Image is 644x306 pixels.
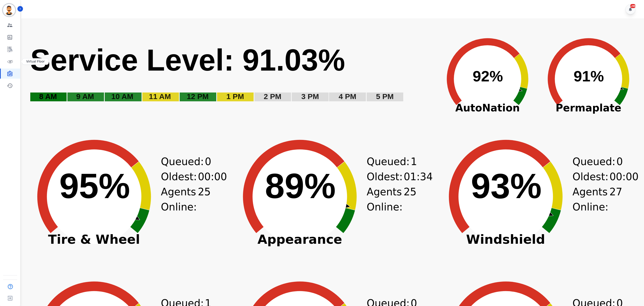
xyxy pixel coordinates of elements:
[411,154,417,169] span: 1
[630,4,636,8] div: +99
[616,154,623,169] span: 0
[111,92,133,101] text: 10 AM
[437,100,538,115] span: AutoNation
[161,184,204,215] div: Agents Online:
[436,237,575,242] span: Windshield
[265,166,336,206] text: 89%
[226,92,244,101] text: 1 PM
[404,184,417,215] span: 25
[230,237,369,242] span: Appearance
[205,154,211,169] span: 0
[367,184,410,215] div: Agents Online:
[301,92,319,101] text: 3 PM
[573,184,615,215] div: Agents Online:
[161,154,199,169] div: Queued:
[574,68,604,85] text: 91%
[376,92,394,101] text: 5 PM
[339,92,356,101] text: 4 PM
[25,237,164,242] span: Tire & Wheel
[538,100,639,115] span: Permaplate
[76,92,94,101] text: 9 AM
[471,166,542,206] text: 93%
[30,43,345,77] text: Service Level: 91.03%
[609,169,638,184] span: 00:00
[39,92,57,101] text: 8 AM
[367,169,405,184] div: Oldest:
[149,92,171,101] text: 11 AM
[161,169,199,184] div: Oldest:
[573,154,610,169] div: Queued:
[367,154,405,169] div: Queued:
[198,169,227,184] span: 00:00
[187,92,209,101] text: 12 PM
[264,92,281,101] text: 2 PM
[404,169,433,184] span: 01:34
[473,68,503,85] text: 92%
[3,4,15,16] img: Bordered avatar
[573,169,610,184] div: Oldest:
[198,184,211,215] span: 25
[609,184,622,215] span: 27
[30,42,434,109] svg: Service Level: 0%
[59,166,130,206] text: 95%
